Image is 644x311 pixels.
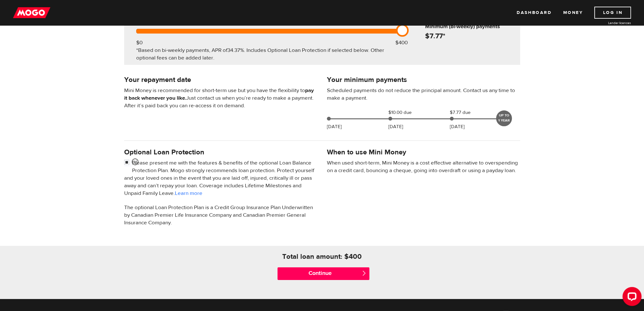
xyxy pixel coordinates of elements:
div: $0 [136,39,143,47]
a: Log In [594,7,631,19]
img: mogo_logo-11ee424be714fa7cbb0f0f49df9e16ec.png [13,7,50,19]
div: UP TO 1 YEAR [496,110,512,126]
a: Lender licences [583,21,631,25]
a: Learn more [175,190,202,197]
h4: $ [425,32,518,40]
span: 34.37% [227,47,244,54]
h4: Your repayment date [124,75,317,84]
a: Dashboard [517,7,552,19]
span:  [361,271,367,276]
iframe: LiveChat chat widget [617,284,644,311]
b: pay it back whenever you like. [124,87,314,102]
div: *Based on bi-weekly payments, APR of . Includes Optional Loan Protection if selected below. Other... [136,47,400,62]
span: 7.77 [430,31,443,40]
h4: Optional Loan Protection [124,148,317,157]
p: Mini Money is recommended for short-term use but you have the flexibility to Just contact us when... [124,87,317,109]
p: [DATE] [327,123,342,131]
h4: Total loan amount: $ [282,252,349,261]
a: Money [563,7,583,19]
p: Please present me with the features & benefits of the optional Loan Balance Protection Plan. Mogo... [124,159,317,197]
h4: When to use Mini Money [327,148,406,157]
p: [DATE] [450,123,465,131]
span: $10.00 due [388,109,420,116]
p: [DATE] [388,123,403,131]
p: When used short-term, Mini Money is a cost effective alternative to overspending on a credit card... [327,159,520,174]
input: <span class="smiley-face happy"></span> [124,159,132,167]
input: Continue [277,267,369,280]
h4: Your minimum payments [327,75,520,84]
p: The optional Loan Protection Plan is a Credit Group Insurance Plan Underwritten by Canadian Premi... [124,204,317,227]
h4: 400 [349,252,362,261]
h6: Minimum (bi-weekly) payments [425,23,518,30]
div: $400 [395,39,408,47]
span: $7.77 due [450,109,481,116]
p: Scheduled payments do not reduce the principal amount. Contact us any time to make a payment. [327,87,520,102]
